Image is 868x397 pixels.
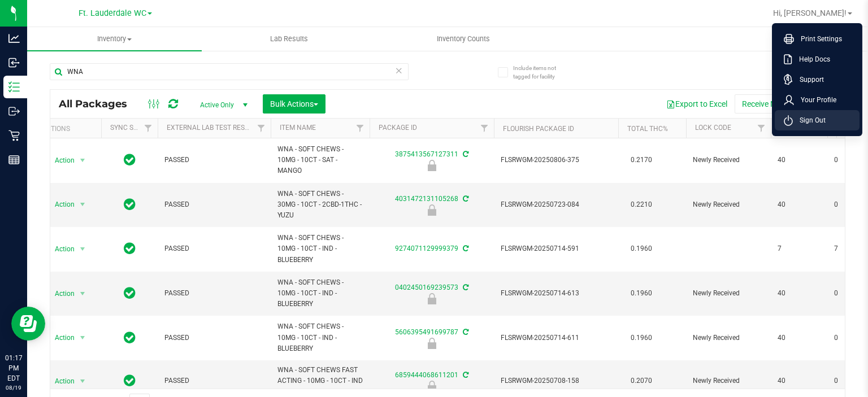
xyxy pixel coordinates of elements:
[5,383,22,392] p: 08/19
[368,338,496,349] div: Newly Received
[351,119,370,138] a: Filter
[379,124,417,132] a: Package ID
[270,99,318,108] span: Bulk Actions
[501,376,611,386] span: FLSRWGM-20250708-158
[76,330,90,346] span: select
[794,94,836,106] span: Your Profile
[164,243,264,254] span: PASSED
[277,189,363,221] span: WNA - SOFT CHEWS - 30MG - 10CT - 2CBD-1THC - YUZU
[27,34,202,44] span: Inventory
[164,376,264,386] span: PASSED
[277,277,363,310] span: WNA - SOFT CHEWS - 10MG - 10CT - IND - BLUEBERRY
[501,288,611,299] span: FLSRWGM-20250714-613
[625,330,658,346] span: 0.1960
[8,33,20,44] inline-svg: Analytics
[42,125,97,133] div: Actions
[422,34,505,44] span: Inventory Counts
[461,283,468,291] span: Sync from Compliance System
[124,197,136,212] span: In Sync
[693,333,764,343] span: Newly Received
[255,34,323,44] span: Lab Results
[625,197,658,213] span: 0.2210
[263,94,325,114] button: Bulk Actions
[513,64,570,81] span: Include items not tagged for facility
[784,74,855,85] a: Support
[395,150,458,158] a: 3875413567127311
[773,8,847,18] span: Hi, [PERSON_NAME]!
[461,150,468,158] span: Sync from Compliance System
[167,124,255,132] a: External Lab Test Result
[395,328,458,336] a: 5606395491699787
[45,241,75,257] span: Action
[59,98,138,110] span: All Packages
[775,110,860,130] li: Sign Out
[45,286,75,302] span: Action
[461,195,468,203] span: Sync from Compliance System
[503,125,574,133] a: Flourish Package ID
[461,245,468,252] span: Sync from Compliance System
[76,152,90,168] span: select
[625,241,658,257] span: 0.1960
[124,285,136,301] span: In Sync
[792,54,830,65] span: Help Docs
[45,373,75,389] span: Action
[5,353,22,383] p: 01:17 PM EDT
[501,243,611,254] span: FLSRWGM-20250714-591
[625,152,658,168] span: 0.2170
[693,288,764,299] span: Newly Received
[376,27,550,51] a: Inventory Counts
[501,333,611,343] span: FLSRWGM-20250714-611
[501,199,611,210] span: FLSRWGM-20250723-084
[501,155,611,165] span: FLSRWGM-20250806-375
[794,33,842,45] span: Print Settings
[395,371,458,379] a: 6859444068611201
[252,119,271,138] a: Filter
[659,94,735,114] button: Export to Excel
[124,373,136,389] span: In Sync
[8,106,20,117] inline-svg: Outbound
[368,160,496,171] div: Newly Received
[395,195,458,203] a: 4031472131105268
[164,333,264,343] span: PASSED
[45,197,75,212] span: Action
[27,27,202,51] a: Inventory
[76,286,90,302] span: select
[693,199,764,210] span: Newly Received
[164,155,264,165] span: PASSED
[778,333,821,343] span: 40
[368,381,496,392] div: Newly Received
[277,321,363,354] span: WNA - SOFT CHEWS - 10MG - 10CT - IND - BLUEBERRY
[735,94,828,114] button: Receive Non-Cannabis
[395,63,403,78] span: Clear
[625,373,658,389] span: 0.2070
[202,27,376,51] a: Lab Results
[752,119,771,138] a: Filter
[76,241,90,257] span: select
[778,243,821,254] span: 7
[778,199,821,210] span: 40
[793,115,826,126] span: Sign Out
[784,54,855,65] a: Help Docs
[45,330,75,346] span: Action
[79,8,146,18] span: Ft. Lauderdale WC
[625,285,658,302] span: 0.1960
[693,376,764,386] span: Newly Received
[280,124,316,132] a: Item Name
[368,204,496,216] div: Newly Received
[461,328,468,336] span: Sync from Compliance System
[8,154,20,165] inline-svg: Reports
[76,197,90,212] span: select
[164,288,264,299] span: PASSED
[627,125,668,133] a: Total THC%
[461,371,468,379] span: Sync from Compliance System
[45,152,75,168] span: Action
[8,81,20,93] inline-svg: Inventory
[11,307,45,341] iframe: Resource center
[124,330,136,346] span: In Sync
[475,119,494,138] a: Filter
[778,155,821,165] span: 40
[778,376,821,386] span: 40
[695,124,731,132] a: Lock Code
[76,373,90,389] span: select
[8,57,20,68] inline-svg: Inbound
